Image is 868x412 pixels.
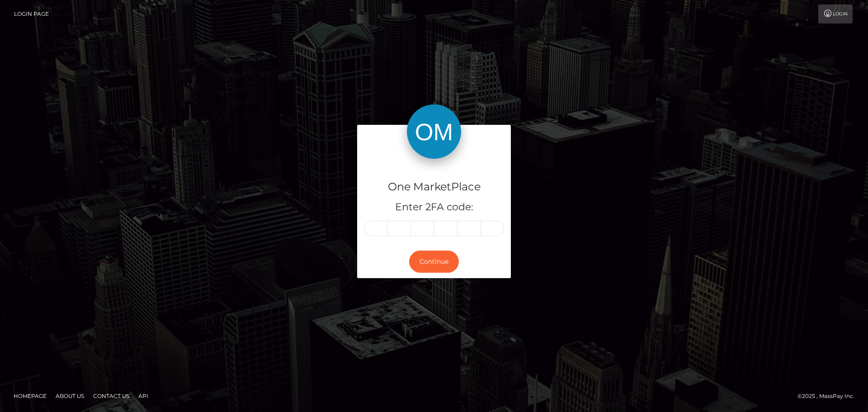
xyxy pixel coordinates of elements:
[409,251,459,273] button: Continue
[364,179,504,195] h4: One MarketPlace
[797,391,861,401] div: © 2025 , MassPay Inc.
[364,200,504,214] h5: Enter 2FA code:
[52,389,88,403] a: About Us
[10,389,50,403] a: Homepage
[407,104,461,159] img: One MarketPlace
[818,5,853,24] a: Login
[90,389,133,403] a: Contact Us
[135,389,152,403] a: API
[14,5,49,24] a: Login Page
